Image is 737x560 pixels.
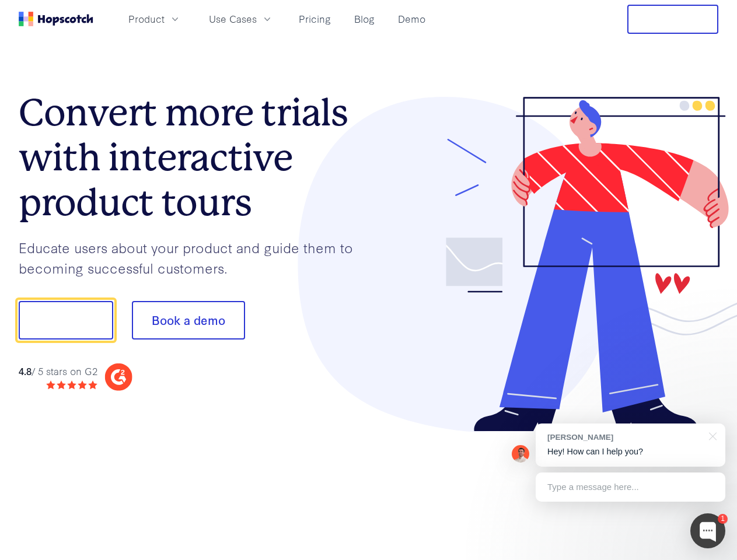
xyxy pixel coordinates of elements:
p: Educate users about your product and guide them to becoming successful customers. [19,237,369,278]
strong: 4.8 [19,364,32,377]
a: Home [19,12,93,26]
button: Use Cases [202,9,280,29]
span: Product [128,12,165,26]
button: Book a demo [132,301,245,339]
div: [PERSON_NAME] [547,432,702,443]
div: Type a message here... [536,473,725,502]
img: Mark Spera [512,445,529,463]
a: Blog [350,9,379,29]
button: Show me! [19,301,113,339]
a: Pricing [294,9,336,29]
a: Demo [393,9,430,29]
p: Hey! How can I help you? [547,446,714,458]
div: / 5 stars on G2 [19,364,97,379]
h1: Convert more trials with interactive product tours [19,90,369,225]
button: Product [121,9,188,29]
button: Free Trial [627,5,718,34]
span: Use Cases [209,12,257,26]
div: 1 [718,514,728,524]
